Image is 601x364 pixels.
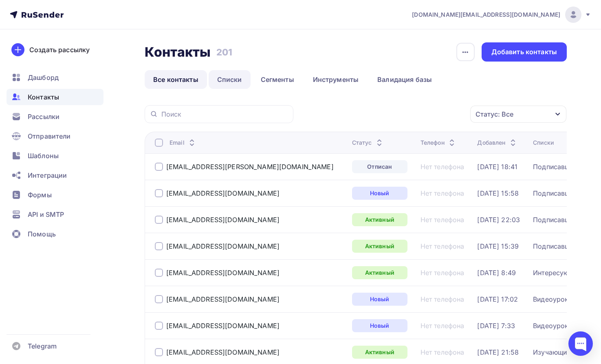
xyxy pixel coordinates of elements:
[352,160,407,173] a: Отписан
[477,163,517,171] a: [DATE] 18:41
[166,295,280,303] a: [EMAIL_ADDRESS][DOMAIN_NAME]
[145,70,207,89] a: Все контакты
[412,7,591,23] a: [DOMAIN_NAME][EMAIL_ADDRESS][DOMAIN_NAME]
[170,139,197,147] div: Email
[352,139,384,147] div: Статус
[28,151,59,161] span: Шаблоны
[166,322,280,330] a: [EMAIL_ADDRESS][DOMAIN_NAME]
[420,139,457,147] div: Телефон
[7,69,103,86] a: Дашборд
[166,163,334,171] a: [EMAIL_ADDRESS][PERSON_NAME][DOMAIN_NAME]
[352,293,407,306] a: Новый
[304,70,368,89] a: Инструменты
[145,44,211,60] h2: Контакты
[28,112,59,121] span: Рассылки
[477,348,519,356] a: [DATE] 21:58
[7,108,103,125] a: Рассылки
[166,189,280,197] a: [EMAIL_ADDRESS][DOMAIN_NAME]
[491,47,557,57] div: Добавить контакты
[412,11,560,19] span: [DOMAIN_NAME][EMAIL_ADDRESS][DOMAIN_NAME]
[161,110,288,119] input: Поиск
[7,187,103,203] a: Формы
[216,46,232,58] h3: 201
[352,319,407,332] a: Новый
[7,148,103,164] a: Шаблоны
[352,213,407,226] a: Активный
[28,73,59,82] span: Дашборд
[7,89,103,105] a: Контакты
[420,163,465,171] a: Нет телефона
[420,189,465,197] a: Нет телефона
[477,295,518,303] a: [DATE] 17:02
[28,92,59,102] span: Контакты
[477,269,516,277] a: [DATE] 8:49
[352,266,407,279] a: Активный
[352,187,407,200] a: Новый
[477,139,517,147] div: Добавлен
[166,269,280,277] a: [EMAIL_ADDRESS][DOMAIN_NAME]
[477,242,519,250] a: [DATE] 15:39
[420,269,465,277] a: Нет телефона
[477,189,519,197] a: [DATE] 15:58
[476,109,513,119] div: Статус: Все
[477,322,515,330] a: [DATE] 7:33
[166,242,280,250] a: [EMAIL_ADDRESS][DOMAIN_NAME]
[420,295,465,303] a: Нет телефона
[28,210,64,219] span: API и SMTP
[420,216,465,224] a: Нет телефона
[166,348,280,356] a: [EMAIL_ADDRESS][DOMAIN_NAME]
[352,240,407,253] a: Активный
[369,70,440,89] a: Валидация базы
[420,242,465,250] a: Нет телефона
[420,322,465,330] a: Нет телефона
[470,105,567,123] button: Статус: Все
[533,139,554,147] div: Списки
[29,45,90,55] div: Создать рассылку
[352,346,407,359] a: Активный
[420,348,465,356] a: Нет телефона
[477,216,520,224] a: [DATE] 22:03
[28,190,52,200] span: Формы
[209,70,251,89] a: Списки
[28,131,71,141] span: Отправители
[28,170,67,180] span: Интеграции
[252,70,303,89] a: Сегменты
[28,229,56,239] span: Помощь
[7,128,103,144] a: Отправители
[28,341,57,351] span: Telegram
[166,216,280,224] a: [EMAIL_ADDRESS][DOMAIN_NAME]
